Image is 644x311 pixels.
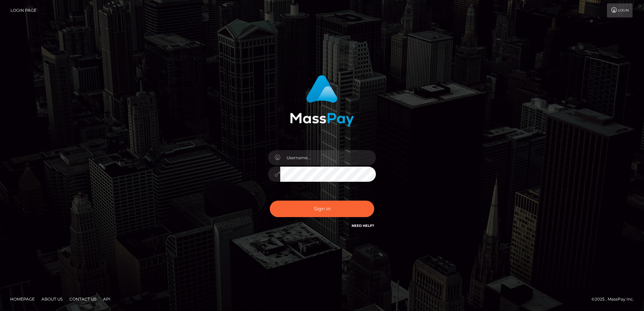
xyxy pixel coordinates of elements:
[280,150,376,165] input: Username...
[100,294,113,304] a: API
[67,294,99,304] a: Contact Us
[10,3,36,18] a: Login Page
[352,223,374,228] a: Need Help?
[591,296,639,303] div: © 2025 , MassPay Inc.
[607,3,633,18] a: Login
[290,75,354,127] img: MassPay Login
[7,294,37,304] a: Homepage
[39,294,65,304] a: About Us
[270,201,374,217] button: Sign in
